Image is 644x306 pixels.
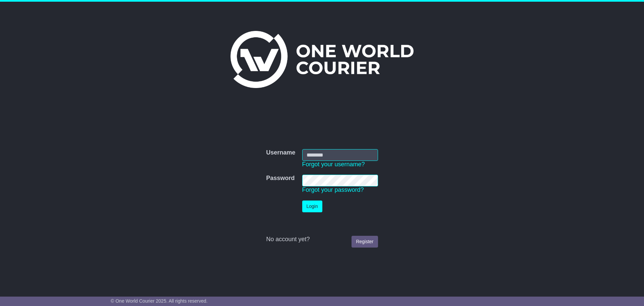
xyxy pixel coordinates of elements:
a: Forgot your password? [302,186,364,193]
img: One World [230,31,414,88]
label: Username [266,149,295,157]
label: Password [266,175,294,182]
div: No account yet? [266,236,378,243]
span: © One World Courier 2025. All rights reserved. [111,298,208,304]
a: Forgot your username? [302,161,365,168]
a: Register [352,236,378,248]
button: Login [302,201,322,212]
